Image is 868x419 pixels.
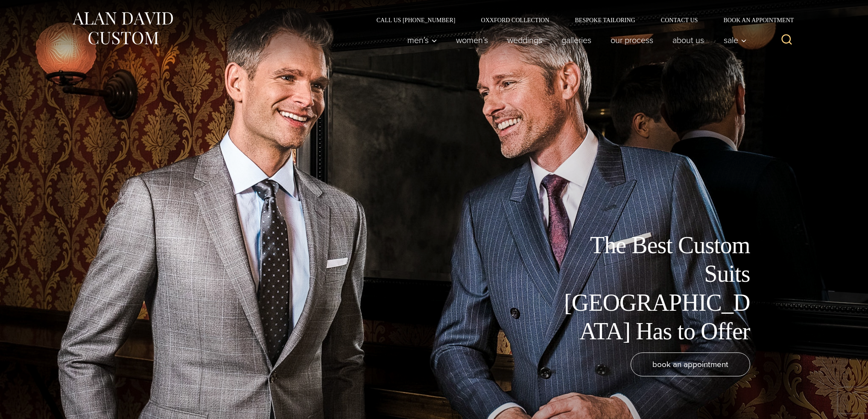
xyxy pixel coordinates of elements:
[447,32,498,49] a: Women’s
[631,353,750,376] a: book an appointment
[407,36,437,44] span: Men’s
[558,231,750,346] h1: The Best Custom Suits [GEOGRAPHIC_DATA] Has to Offer
[710,17,797,23] a: Book an Appointment
[397,32,751,49] nav: Primary Navigation
[468,17,562,23] a: Oxxford Collection
[364,17,468,23] a: Call Us [PHONE_NUMBER]
[498,32,552,49] a: weddings
[777,30,797,50] button: View Search Form
[71,9,174,47] img: Alan David Custom
[652,358,728,370] span: book an appointment
[601,32,663,49] a: Our Process
[562,17,648,23] a: Bespoke Tailoring
[648,17,711,23] a: Contact Us
[364,17,797,23] nav: Secondary Navigation
[663,32,714,49] a: About Us
[724,36,747,44] span: Sale
[552,32,601,49] a: Galleries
